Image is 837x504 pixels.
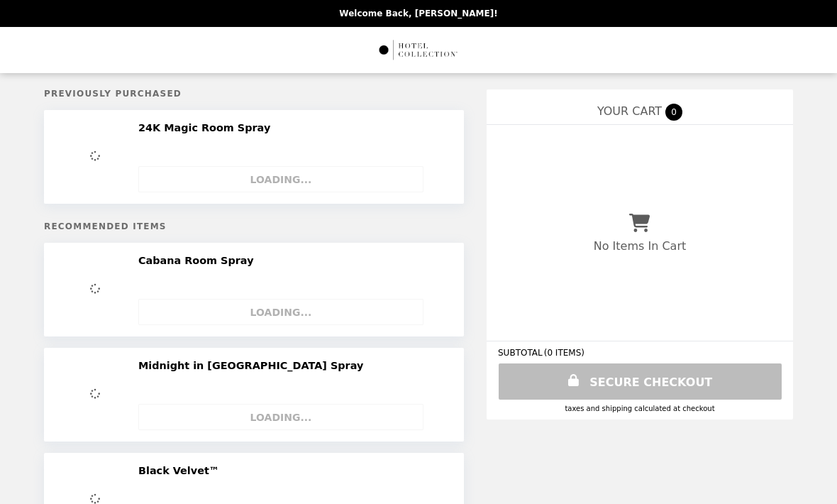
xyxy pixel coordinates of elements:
h2: 24K Magic Room Spray [138,121,276,134]
h5: Recommended Items [44,221,464,231]
span: 0 [665,104,682,121]
h2: Midnight in [GEOGRAPHIC_DATA] Spray [138,359,369,372]
img: Brand Logo [378,35,460,65]
div: Taxes and Shipping calculated at checkout [498,405,782,412]
span: SUBTOTAL [498,348,544,358]
p: No Items In Cart [594,239,686,253]
h2: Cabana Room Spray [138,254,260,267]
p: Welcome Back, [PERSON_NAME]! [339,9,497,18]
h5: Previously Purchased [44,89,464,99]
span: YOUR CART [597,104,662,118]
span: ( 0 ITEMS ) [544,348,584,358]
h2: Black Velvet™ [138,464,225,477]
